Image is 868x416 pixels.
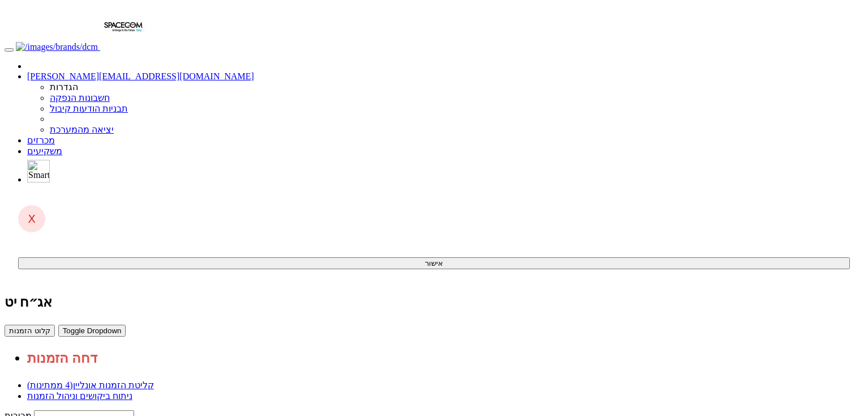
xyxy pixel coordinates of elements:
button: אישור [18,257,850,269]
span: (4 ממתינות) [27,380,73,390]
button: Toggle Dropdown [58,325,126,337]
div: חלל-תקשורת בע"מ - אג״ח (יט) - הנפקה לציבור [5,294,863,310]
span: Toggle Dropdown [63,326,122,335]
img: סמארטבול - מערכת לניהול הנפקות [27,160,50,182]
span: X [28,212,36,226]
a: חשבונות הנפקה [50,93,110,103]
a: יציאה מהמערכת [50,125,114,134]
a: משקיעים [27,146,62,156]
a: [PERSON_NAME][EMAIL_ADDRESS][DOMAIN_NAME] [27,71,254,81]
a: מכרזים [27,135,55,145]
img: דיסקונט קפיטל חיתום בע"מ [16,42,98,52]
li: הגדרות [50,82,863,92]
a: דחה הזמנות [27,351,97,366]
button: קלוט הזמנות [5,325,55,337]
img: חלל-תקשורת בע"מ - אג״ח (יט) [100,5,145,50]
a: קליטת הזמנות אונליין(4 ממתינות) [27,380,154,390]
a: ניתוח ביקושים וניהול הזמנות [27,391,132,401]
a: תבניות הודעות קיבול [50,104,128,113]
